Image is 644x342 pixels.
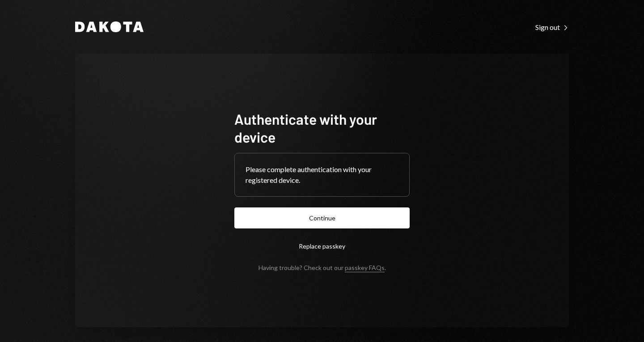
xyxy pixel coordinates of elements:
button: Continue [234,207,410,228]
a: passkey FAQs [345,264,385,272]
div: Having trouble? Check out our . [258,264,386,271]
div: Please complete authentication with your registered device. [246,164,398,186]
h1: Authenticate with your device [234,110,410,146]
a: Sign out [535,22,569,32]
div: Sign out [535,23,569,32]
button: Replace passkey [234,236,410,257]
